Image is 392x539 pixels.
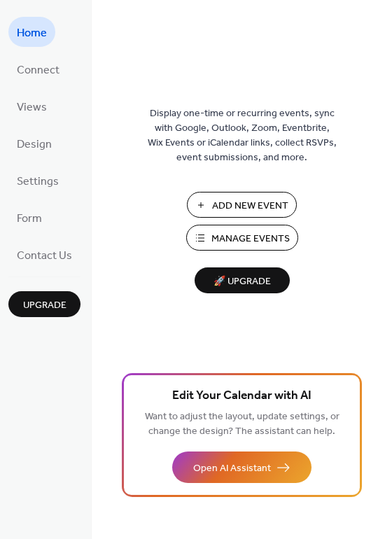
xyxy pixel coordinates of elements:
[172,451,311,483] button: Open AI Assistant
[186,225,298,251] button: Manage Events
[17,59,59,81] span: Connect
[17,245,72,267] span: Contact Us
[17,134,52,155] span: Design
[8,202,50,232] a: Form
[211,232,290,246] span: Manage Events
[203,272,281,291] span: 🚀 Upgrade
[212,199,288,213] span: Add New Event
[17,97,47,118] span: Views
[23,298,66,313] span: Upgrade
[8,91,55,121] a: Views
[195,267,290,293] button: 🚀 Upgrade
[172,386,311,406] span: Edit Your Calendar with AI
[17,171,59,192] span: Settings
[145,407,339,441] span: Want to adjust the layout, update settings, or change the design? The assistant can help.
[148,106,337,165] span: Display one-time or recurring events, sync with Google, Outlook, Zoom, Eventbrite, Wix Events or ...
[17,22,47,44] span: Home
[8,128,60,158] a: Design
[8,17,55,47] a: Home
[8,291,80,317] button: Upgrade
[187,192,297,218] button: Add New Event
[8,239,80,269] a: Contact Us
[8,54,68,84] a: Connect
[193,461,271,476] span: Open AI Assistant
[8,165,67,195] a: Settings
[17,208,42,230] span: Form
